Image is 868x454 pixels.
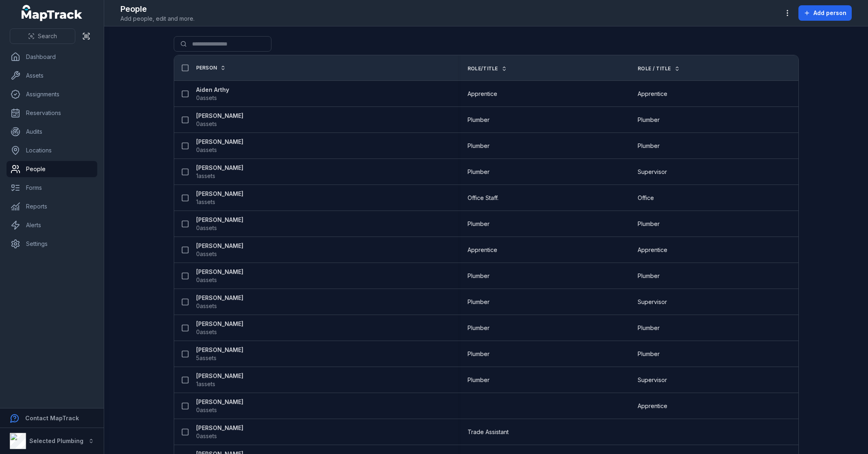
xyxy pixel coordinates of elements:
span: Apprentice [638,402,667,410]
span: Plumber [638,116,660,124]
span: Plumber [468,168,490,176]
a: Assets [7,67,97,84]
span: Apprentice [468,246,497,254]
a: [PERSON_NAME]0assets [196,242,243,258]
span: 0 assets [196,146,217,154]
span: Plumber [468,142,490,150]
a: Locations [7,142,97,159]
strong: [PERSON_NAME] [196,268,243,276]
strong: [PERSON_NAME] [196,424,243,432]
button: Add person [798,5,852,21]
a: Person [196,65,226,71]
a: Role / Title [638,65,680,72]
a: Aiden Arthy0assets [196,86,229,102]
span: 0 assets [196,328,217,336]
a: Dashboard [7,49,97,65]
span: 0 assets [196,432,217,440]
span: Trade Assistant [468,428,509,436]
a: [PERSON_NAME]0assets [196,268,243,284]
span: Plumber [468,220,490,228]
span: 0 assets [196,276,217,284]
span: Plumber [638,220,660,228]
span: Search [38,32,57,40]
a: [PERSON_NAME]0assets [196,138,243,154]
span: Apprentice [638,90,667,98]
a: [PERSON_NAME]1assets [196,164,243,180]
span: Plumber [468,376,490,384]
strong: [PERSON_NAME] [196,138,243,146]
strong: [PERSON_NAME] [196,346,243,354]
strong: Aiden Arthy [196,86,229,94]
button: Search [10,28,75,44]
span: Role / Title [638,65,671,72]
span: Apprentice [638,246,667,254]
a: [PERSON_NAME]5assets [196,346,243,362]
a: [PERSON_NAME]0assets [196,398,243,414]
strong: [PERSON_NAME] [196,294,243,302]
strong: [PERSON_NAME] [196,190,243,198]
a: [PERSON_NAME]1assets [196,372,243,388]
span: Plumber [468,350,490,358]
span: Person [196,65,217,71]
a: People [7,161,97,177]
h2: People [120,3,195,15]
span: 1 assets [196,172,215,180]
a: MapTrack [22,5,83,21]
a: [PERSON_NAME]0assets [196,112,243,128]
span: Apprentice [468,90,497,98]
span: Supervisor [638,168,667,176]
span: Plumber [638,350,660,358]
a: Forms [7,180,97,196]
span: Supervisor [638,376,667,384]
a: Reservations [7,105,97,121]
span: Add people, edit and more. [120,15,195,23]
strong: Contact MapTrack [25,415,79,421]
strong: [PERSON_NAME] [196,320,243,328]
span: 0 assets [196,302,217,310]
span: 5 assets [196,354,216,362]
span: Plumber [638,324,660,332]
span: Plumber [468,324,490,332]
a: [PERSON_NAME]0assets [196,294,243,310]
a: Settings [7,236,97,252]
span: Office Staff. [468,194,498,202]
strong: [PERSON_NAME] [196,112,243,120]
a: [PERSON_NAME]0assets [196,216,243,232]
span: 1 assets [196,198,215,206]
a: Audits [7,124,97,140]
a: Alerts [7,217,97,233]
strong: [PERSON_NAME] [196,164,243,172]
span: Plumber [468,116,490,124]
span: Plumber [638,142,660,150]
span: 0 assets [196,250,217,258]
a: [PERSON_NAME]0assets [196,320,243,336]
span: Office [638,194,654,202]
strong: [PERSON_NAME] [196,398,243,406]
a: Assignments [7,86,97,102]
a: [PERSON_NAME]1assets [196,190,243,206]
strong: [PERSON_NAME] [196,242,243,250]
span: Add person [813,9,846,17]
span: Plumber [468,272,490,280]
span: Supervisor [638,298,667,306]
a: [PERSON_NAME]0assets [196,424,243,440]
a: Reports [7,198,97,215]
span: Role/Title [468,65,498,72]
span: 0 assets [196,406,217,414]
strong: [PERSON_NAME] [196,216,243,224]
span: Plumber [468,298,490,306]
a: Role/Title [468,65,507,72]
span: 0 assets [196,120,217,128]
span: 0 assets [196,94,217,102]
span: 1 assets [196,380,215,388]
strong: Selected Plumbing [29,437,83,444]
span: 0 assets [196,224,217,232]
span: Plumber [638,272,660,280]
strong: [PERSON_NAME] [196,372,243,380]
